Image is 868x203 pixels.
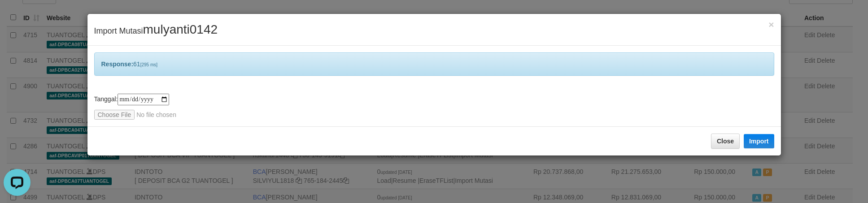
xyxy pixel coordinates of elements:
[94,26,218,35] span: Import Mutasi
[744,134,774,148] button: Import
[140,62,157,67] span: [295 ms]
[768,20,774,29] button: Close
[4,4,31,30] button: Open LiveChat chat widget
[768,19,774,30] span: ×
[143,22,218,36] span: mulyanti0142
[101,60,134,68] b: Response:
[94,94,774,120] div: Tanggal:
[94,52,774,76] div: 61
[711,134,740,149] button: Close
